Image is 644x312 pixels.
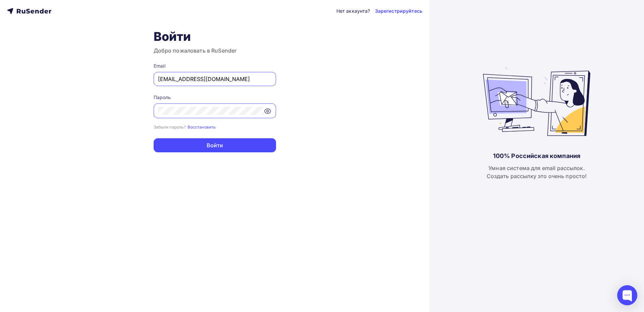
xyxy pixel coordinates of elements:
[158,75,272,83] input: Укажите свой email
[154,47,276,55] h3: Добро пожаловать в RuSender
[154,29,276,44] h1: Войти
[187,124,216,130] a: Восстановить
[154,138,276,152] button: Войти
[187,125,216,130] small: Восстановить
[375,8,422,14] a: Зарегистрируйтесь
[154,125,186,130] small: Забыли пароль?
[154,63,276,69] div: Email
[154,94,276,101] div: Пароль
[487,164,587,180] div: Умная система для email рассылок. Создать рассылку это очень просто!
[336,8,370,14] div: Нет аккаунта?
[493,152,580,160] div: 100% Российская компания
